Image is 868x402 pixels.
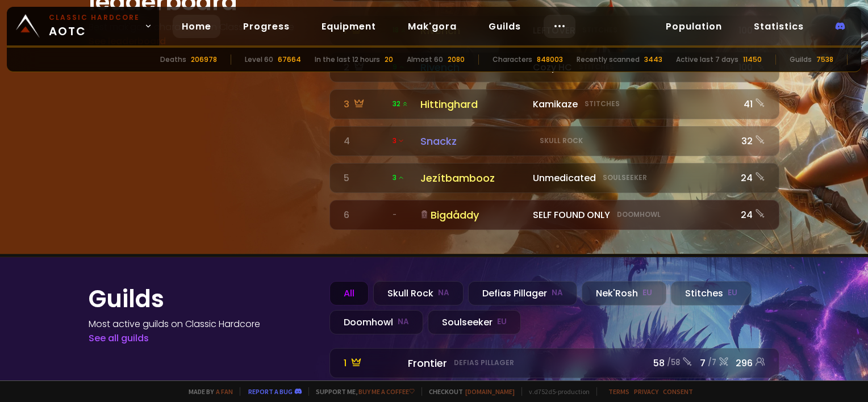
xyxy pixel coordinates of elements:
div: In the last 12 hours [315,55,380,65]
small: Classic Hardcore [49,12,140,23]
small: EU [642,287,652,299]
div: Hittinghard [420,97,526,112]
a: Consent [663,387,693,396]
div: Characters [493,55,532,65]
span: Made by [182,387,233,396]
span: 3 [393,173,404,183]
small: Doomhowl [617,210,661,220]
div: 4 [344,134,386,148]
a: Population [657,15,731,38]
div: Unmedicated [533,171,729,185]
a: Privacy [634,387,658,396]
a: 6 -BigdåddySELF FOUND ONLYDoomhowl24 [329,200,779,230]
a: Buy me a coffee [358,387,415,396]
div: Level 60 [245,55,273,65]
div: 24 [736,208,765,222]
div: 41 [736,97,765,111]
span: 3 [393,136,404,146]
div: All [329,281,369,305]
small: Skull Rock [540,136,583,146]
a: Terms [608,387,629,396]
div: 6 [344,208,386,222]
div: 67664 [278,55,301,65]
a: Progress [234,15,299,38]
span: 32 [393,99,408,109]
a: 5 3JezítbamboozUnmedicatedSoulseeker24 [329,163,779,193]
div: 20 [385,55,393,65]
small: NA [552,287,563,299]
h1: Guilds [89,281,316,317]
div: Bigdåddy [420,207,526,223]
a: 1 FrontierDefias Pillager58 /587/7296 [329,348,779,378]
div: Skull Rock [373,281,464,305]
a: Report a bug [248,387,293,396]
div: SELF FOUND ONLY [533,208,729,222]
div: 7538 [816,55,833,65]
div: Guilds [790,55,812,65]
div: 5 [344,171,386,185]
span: Support me, [308,387,415,396]
small: NA [398,316,409,328]
div: 11450 [743,55,762,65]
div: Nek'Rosh [582,281,666,305]
div: 32 [736,134,765,148]
div: 24 [736,171,765,185]
small: EU [728,287,737,299]
span: Checkout [422,387,515,396]
div: Defias Pillager [468,281,577,305]
div: Active last 7 days [676,55,738,65]
div: Recently scanned [577,55,640,65]
small: NA [438,287,449,299]
div: Snackz [420,133,526,149]
a: [DOMAIN_NAME] [465,387,515,396]
a: a fan [216,387,233,396]
small: Stitches [585,99,620,109]
div: Kamikaze [533,97,729,111]
div: Deaths [160,55,186,65]
a: Home [173,15,220,38]
a: Guilds [479,15,530,38]
a: See all guilds [89,332,149,345]
span: AOTC [49,12,140,40]
a: Classic HardcoreAOTC [7,7,159,45]
small: EU [497,316,507,328]
div: Stitches [671,281,752,305]
a: 3 32 HittinghardKamikazeStitches41 [329,89,779,119]
div: 3443 [644,55,662,65]
a: Equipment [312,15,385,38]
a: 4 3 SnackzSkull Rock32 [329,126,779,156]
div: Almost 60 [407,55,443,65]
div: 2080 [448,55,465,65]
div: Soulseeker [428,310,521,334]
span: v. d752d5 - production [521,387,590,396]
small: Soulseeker [603,173,647,183]
a: Mak'gora [399,15,466,38]
h4: Most active guilds on Classic Hardcore [89,317,316,331]
a: Statistics [745,15,813,38]
div: Jezítbambooz [420,170,526,186]
div: 3 [344,97,386,111]
div: Doomhowl [329,310,423,334]
div: 848003 [537,55,563,65]
span: - [393,210,397,220]
div: 206978 [191,55,217,65]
